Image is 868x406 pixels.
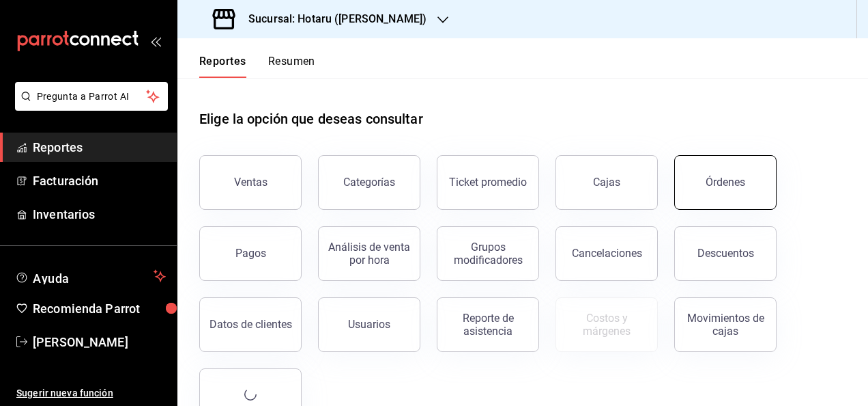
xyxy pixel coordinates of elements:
[674,297,777,352] button: Movimientos de cajas
[199,55,246,78] button: Reportes
[318,297,420,352] button: Usuarios
[150,36,161,46] button: open_drawer_menu
[449,176,527,189] div: Ticket promedio
[318,226,420,281] button: Análisis de venta por hora
[446,312,530,338] div: Reporte de asistencia
[199,109,423,129] h1: Elige la opción que deseas consultar
[706,176,745,189] div: Órdenes
[33,299,166,318] span: Recomienda Parrot
[33,205,166,224] span: Inventarios
[234,176,267,189] div: Ventas
[572,247,642,260] div: Cancelaciones
[674,226,777,281] button: Descuentos
[437,155,539,210] button: Ticket promedio
[268,55,315,78] button: Resumen
[33,333,166,351] span: [PERSON_NAME]
[33,172,166,190] span: Facturación
[199,226,302,281] button: Pagos
[697,247,754,260] div: Descuentos
[33,268,148,284] span: Ayuda
[199,55,315,78] div: navigation tabs
[199,297,302,352] button: Datos de clientes
[555,297,658,352] button: Contrata inventarios para ver este reporte
[318,155,420,210] button: Categorías
[199,155,302,210] button: Ventas
[37,90,147,104] span: Pregunta a Parrot AI
[446,241,530,267] div: Grupos modificadores
[348,318,390,331] div: Usuarios
[564,312,649,338] div: Costos y márgenes
[33,138,166,157] span: Reportes
[674,155,777,210] button: Órdenes
[683,312,768,338] div: Movimientos de cajas
[343,176,395,189] div: Categorías
[209,318,292,331] div: Datos de clientes
[235,247,266,260] div: Pagos
[15,82,168,111] button: Pregunta a Parrot AI
[327,241,411,267] div: Análisis de venta por hora
[237,11,426,27] h3: Sucursal: Hotaru ([PERSON_NAME])
[555,155,658,210] button: Cajas
[437,297,539,352] button: Reporte de asistencia
[437,226,539,281] button: Grupos modificadores
[593,176,620,189] div: Cajas
[555,226,658,281] button: Cancelaciones
[10,99,168,113] a: Pregunta a Parrot AI
[16,386,166,401] span: Sugerir nueva función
